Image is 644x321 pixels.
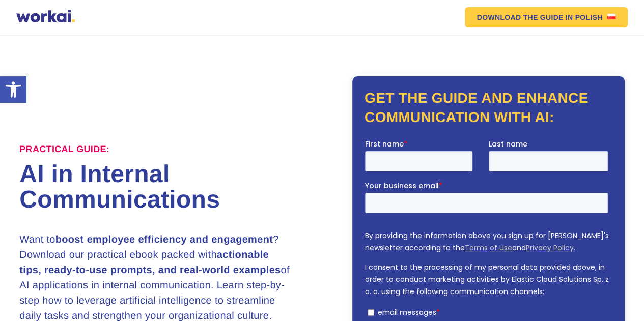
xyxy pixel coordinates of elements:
[19,162,322,213] h1: AI in Internal Communications
[477,14,564,21] em: DOWNLOAD THE GUIDE
[365,89,612,127] h2: Get the guide and enhance communication with AI:
[607,14,615,19] img: US flag
[19,144,109,155] label: Practical Guide:
[55,234,273,245] strong: boost employee efficiency and engagement
[465,7,628,27] a: DOWNLOAD THE GUIDEIN POLISHUS flag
